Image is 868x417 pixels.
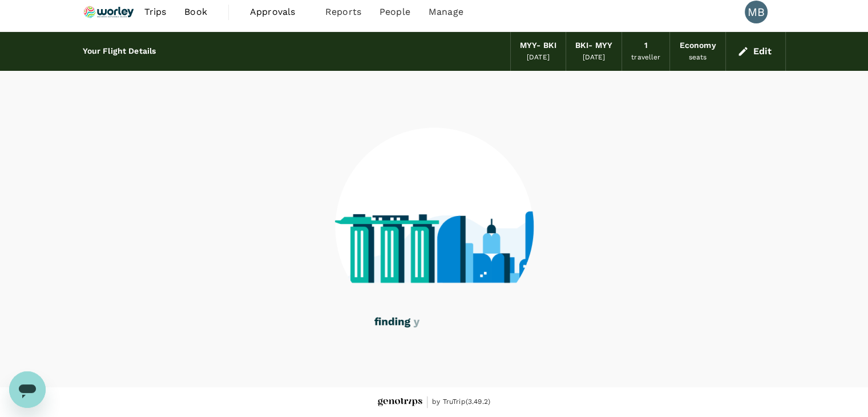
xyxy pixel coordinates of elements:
span: Approvals [250,5,307,19]
span: Reports [325,5,361,19]
div: Economy [679,39,716,52]
iframe: Button to launch messaging window [9,371,46,408]
span: People [380,5,410,19]
button: Edit [735,42,776,61]
div: BKI - MYY [575,39,612,52]
div: MYY - BKI [520,39,556,52]
span: Trips [144,5,166,19]
div: [DATE] [527,52,550,63]
div: seats [689,52,707,63]
span: Book [184,5,207,19]
img: Genotrips - ALL [378,398,422,407]
div: traveller [631,52,660,63]
div: 1 [644,39,648,52]
g: finding your flights [374,318,473,328]
span: Manage [429,5,463,19]
span: by TruTrip ( 3.49.2 ) [432,396,490,408]
div: MB [745,1,768,23]
div: Your Flight Details [83,45,156,58]
div: [DATE] [583,52,605,63]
